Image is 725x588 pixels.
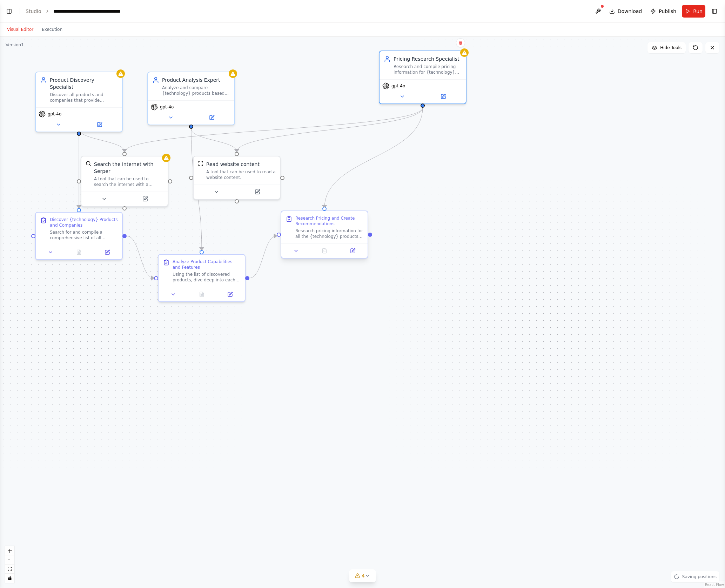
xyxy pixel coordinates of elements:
[160,104,174,110] span: gpt-4o
[75,129,128,152] g: Edge from f3afd6d4-c380-4bea-9a73-52f92ccffb97 to cc98cd0a-8621-4f78-aabb-ba0a588011b1
[188,129,205,250] g: Edge from 239adde3-66e9-4e38-a42a-2815e3aa8fd9 to ea6e635a-fcd5-4637-a03a-d2d99bdf6f19
[75,129,82,208] g: Edge from f3afd6d4-c380-4bea-9a73-52f92ccffb97 to 503256bf-9f8f-4692-bf82-4d620d56d55d
[456,38,465,47] button: Delete node
[394,55,462,62] div: Pricing Research Specialist
[94,161,163,175] div: Search the internet with Serper
[162,85,230,96] div: Analyze and compare {technology} products based on their capabilities, features, and technical sp...
[4,6,14,16] button: Show left sidebar
[659,8,676,15] span: Publish
[95,248,119,256] button: Open in side panel
[295,228,363,239] div: Research pricing information for all the {technology} products identified, including subscription...
[48,111,61,117] span: gpt-4o
[173,259,241,270] div: Analyze Product Capabilities and Features
[394,64,462,75] div: Research and compile pricing information for {technology} products, identify pricing models, and ...
[26,8,41,14] a: Studio
[682,574,717,580] span: Saving positions
[198,161,203,166] img: ScrapeWebsiteTool
[193,156,281,200] div: ScrapeWebsiteToolRead website contentA tool that can be used to read a website content.
[321,108,426,208] g: Edge from 2dff0501-8c50-43fb-b967-f15a05815c07 to a27e01ad-8db3-448a-a269-780803d22ba5
[94,176,163,187] div: A tool that can be used to search the internet with a search_query. Supports different search typ...
[5,574,14,583] button: toggle interactivity
[362,572,365,579] span: 4
[64,248,94,256] button: No output available
[80,120,119,129] button: Open in side panel
[391,83,405,89] span: gpt-4o
[162,76,230,83] div: Product Analysis Expert
[35,212,123,260] div: Discover {technology} Products and CompaniesSearch for and compile a comprehensive list of all pr...
[660,45,682,51] span: Hide Tools
[379,51,466,104] div: Pricing Research SpecialistResearch and compile pricing information for {technology} products, id...
[38,25,67,34] button: Execution
[5,546,14,583] div: React Flow controls
[50,217,118,228] div: Discover {technology} Products and Companies
[3,25,38,34] button: Visual Editor
[50,229,118,241] div: Search for and compile a comprehensive list of all products that provide {technology} solutions. ...
[310,247,340,255] button: No output available
[710,6,719,16] button: Show right sidebar
[158,254,246,302] div: Analyze Product Capabilities and FeaturesUsing the list of discovered products, dive deep into ea...
[281,212,368,260] div: Research Pricing and Create RecommendationsResearch pricing information for all the {technology} ...
[81,156,168,207] div: SerperDevToolSearch the internet with SerperA tool that can be used to search the internet with a...
[206,161,260,168] div: Read website content
[125,195,165,203] button: Open in side panel
[187,290,217,299] button: No output available
[618,8,642,15] span: Download
[127,233,154,282] g: Edge from 503256bf-9f8f-4692-bf82-4d620d56d55d to ea6e635a-fcd5-4637-a03a-d2d99bdf6f19
[705,583,724,587] a: React Flow attribution
[5,546,14,555] button: zoom in
[5,564,14,574] button: fit view
[249,233,277,282] g: Edge from ea6e635a-fcd5-4637-a03a-d2d99bdf6f19 to a27e01ad-8db3-448a-a269-780803d22ba5
[647,5,679,18] button: Publish
[35,72,123,132] div: Product Discovery SpecialistDiscover all products and companies that provide {technology} solutio...
[647,42,686,53] button: Hide Tools
[50,92,118,103] div: Discover all products and companies that provide {technology} solutions, creating a comprehensive...
[237,188,277,196] button: Open in side panel
[349,569,376,582] button: 4
[682,5,705,18] button: Run
[50,76,118,91] div: Product Discovery Specialist
[5,555,14,564] button: zoom out
[218,290,242,299] button: Open in side panel
[192,113,231,122] button: Open in side panel
[206,169,276,180] div: A tool that can be used to read a website content.
[188,129,240,152] g: Edge from 239adde3-66e9-4e38-a42a-2815e3aa8fd9 to d31b0452-d7a8-4320-a628-6b5e603db4e2
[121,108,426,152] g: Edge from 2dff0501-8c50-43fb-b967-f15a05815c07 to cc98cd0a-8621-4f78-aabb-ba0a588011b1
[693,8,703,15] span: Run
[26,8,132,15] nav: breadcrumb
[6,42,24,48] div: Version 1
[233,108,426,152] g: Edge from 2dff0501-8c50-43fb-b967-f15a05815c07 to d31b0452-d7a8-4320-a628-6b5e603db4e2
[606,5,645,18] button: Download
[341,247,365,255] button: Open in side panel
[295,215,363,227] div: Research Pricing and Create Recommendations
[173,272,241,283] div: Using the list of discovered products, dive deep into each product's website and documentation to...
[127,233,277,240] g: Edge from 503256bf-9f8f-4692-bf82-4d620d56d55d to a27e01ad-8db3-448a-a269-780803d22ba5
[86,161,91,166] img: SerperDevTool
[423,92,463,101] button: Open in side panel
[147,72,235,125] div: Product Analysis ExpertAnalyze and compare {technology} products based on their capabilities, fea...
